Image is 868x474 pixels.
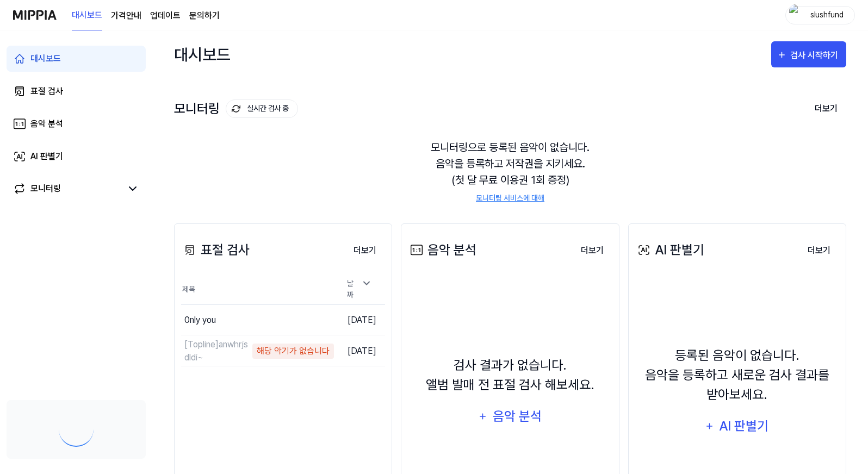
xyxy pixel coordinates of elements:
a: 대시보드 [7,46,146,72]
div: 음악 분석 [408,240,476,260]
a: AI 판별기 [7,144,146,170]
button: 실시간 검사 중 [226,99,298,118]
a: 모니터링 서비스에 대해 [476,192,544,204]
a: 음악 분석 [7,111,146,137]
div: 모니터링으로 등록된 음악이 없습니다. 음악을 등록하고 저작권을 지키세요. (첫 달 무료 이용권 1회 증정) [174,126,846,217]
div: AI 판별기 [635,240,704,260]
div: 음악 분석 [30,117,63,130]
a: 문의하기 [189,9,220,22]
div: [Topline] anwhrjsdldi~ [184,338,250,364]
th: 제목 [181,274,334,305]
div: 해당 악기가 없습니다 [252,344,334,359]
div: 검사 결과가 없습니다. 앨범 발매 전 표절 검사 해보세요. [426,355,594,395]
a: 표절 검사 [7,78,146,104]
button: 검사 시작하기 [771,41,846,67]
button: AI 판별기 [698,413,777,439]
a: 대시보드 [72,1,102,30]
div: 표절 검사 [181,240,250,260]
div: slushfund [805,9,848,21]
a: 더보기 [799,239,839,261]
button: 더보기 [345,240,385,261]
div: 표절 검사 [30,85,63,98]
button: profileslushfund [785,6,855,24]
a: 가격안내 [111,9,141,22]
div: AI 판별기 [718,416,770,436]
button: 더보기 [572,240,612,261]
a: 모니터링 [13,182,122,195]
a: 더보기 [572,239,612,261]
div: 대시보드 [174,41,231,67]
img: monitoring Icon [231,104,241,114]
a: 더보기 [345,239,385,261]
div: 0nly you [184,314,216,327]
button: 더보기 [806,97,846,120]
button: 음악 분석 [471,403,549,429]
div: 등록된 음악이 없습니다. 음악을 등록하고 새로운 검사 결과를 받아보세요. [635,346,839,404]
div: 대시보드 [30,52,61,65]
a: 업데이트 [150,9,181,22]
button: 더보기 [799,240,839,261]
div: 날짜 [343,275,376,304]
div: 음악 분석 [491,406,543,427]
div: 검사 시작하기 [790,48,841,63]
td: [DATE] [334,336,385,367]
img: profile [789,4,802,26]
td: [DATE] [334,305,385,336]
div: 모니터링 [174,99,298,118]
div: AI 판별기 [30,150,63,163]
div: 모니터링 [30,182,61,195]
